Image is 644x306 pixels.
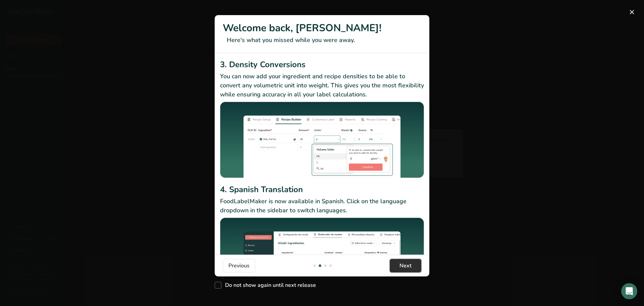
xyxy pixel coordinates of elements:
[220,58,424,71] h2: 3. Density Conversions
[223,20,421,36] h1: Welcome back, [PERSON_NAME]!
[223,36,421,45] p: Here's what you missed while you were away.
[228,262,250,270] span: Previous
[223,259,255,272] button: Previous
[621,283,637,299] div: Open Intercom Messenger
[221,282,316,289] span: Do not show again until next release
[220,183,424,195] h2: 4. Spanish Translation
[220,72,424,99] p: You can now add your ingredient and recipe densities to be able to convert any volumetric unit in...
[220,197,424,215] p: FoodLabelMaker is now available in Spanish. Click on the language dropdown in the sidebar to swit...
[390,259,421,272] button: Next
[220,102,424,181] img: Density Conversions
[399,262,412,270] span: Next
[220,218,424,294] img: Spanish Translation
